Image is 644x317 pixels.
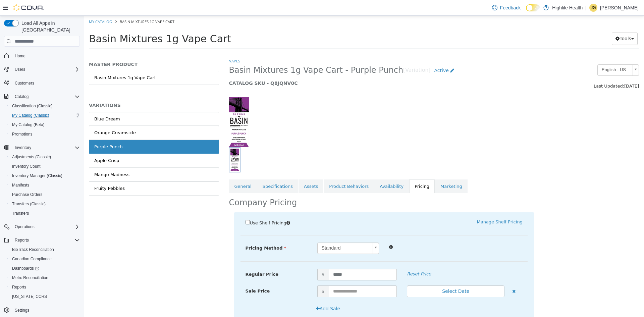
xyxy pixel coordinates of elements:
[323,256,347,261] em: Reset Price
[12,223,37,231] button: Operations
[7,111,83,120] button: My Catalog (Classic)
[9,153,54,161] a: Adjustments (Classic)
[12,79,37,87] a: Customers
[9,264,80,272] span: Dashboards
[7,199,83,209] button: Transfers (Classic)
[393,204,438,209] a: Manage Shelf Pricing
[9,246,80,254] span: BioTrack Reconciliation
[9,293,80,301] span: Washington CCRS
[7,180,83,190] button: Manifests
[9,172,65,180] a: Inventory Manager (Classic)
[12,306,80,314] span: Settings
[10,169,41,176] div: Fruity Pebbles
[9,283,29,291] a: Reports
[7,171,83,180] button: Inventory Manager (Classic)
[145,164,173,178] a: General
[12,247,54,252] span: BioTrack Reconciliation
[12,65,28,73] button: Users
[1,222,83,231] button: Operations
[5,17,147,29] span: Basin Mixtures 1g Vape Cart
[9,200,80,208] span: Transfers (Classic)
[15,145,31,150] span: Inventory
[7,129,83,139] button: Promotions
[585,4,587,12] p: |
[9,102,80,110] span: Classification (Classic)
[9,130,80,138] span: Promotions
[15,237,29,243] span: Reports
[12,51,80,60] span: Home
[233,227,295,238] a: Standard
[12,79,80,87] span: Customers
[145,182,213,192] h2: Company Pricing
[9,121,80,129] span: My Catalog (Beta)
[351,164,384,178] a: Marketing
[9,191,45,199] a: Purchase Orders
[9,162,43,170] a: Inventory Count
[9,209,80,217] span: Transfers
[162,230,203,235] span: Pricing Method
[9,293,50,301] a: [US_STATE] CCRS
[9,274,80,282] span: Metrc Reconciliation
[12,144,80,152] span: Inventory
[7,245,83,254] button: BioTrack Reconciliation
[9,102,55,110] a: Classification (Classic)
[166,205,203,210] span: Use Shelf Pricing
[145,49,320,60] span: Basin Mixtures 1g Vape Cart - Purple Punch
[1,143,83,152] button: Inventory
[233,253,245,265] span: $
[500,4,521,11] span: Feedback
[7,152,83,162] button: Adjustments (Classic)
[514,49,546,59] span: English - US
[1,305,83,315] button: Settings
[528,17,554,29] button: Tools
[9,181,80,189] span: Manifests
[9,191,80,199] span: Purchase Orders
[12,103,53,109] span: Classification (Classic)
[12,182,29,188] span: Manifests
[5,46,135,52] h5: MASTER PRODUCT
[12,294,47,299] span: [US_STATE] CCRS
[12,192,43,197] span: Purchase Orders
[10,128,39,135] div: Purple Punch
[12,173,62,178] span: Inventory Manager (Classic)
[162,204,166,209] input: Use Shelf Pricing
[7,273,83,282] button: Metrc Reconciliation
[12,164,41,169] span: Inventory Count
[12,256,52,262] span: Canadian Compliance
[600,4,639,12] p: [PERSON_NAME]
[9,111,52,119] a: My Catalog (Classic)
[7,264,83,273] a: Dashboards
[12,284,26,290] span: Reports
[9,130,35,138] a: Promotions
[552,4,583,12] p: Highlife Health
[526,11,526,12] span: Dark Mode
[19,20,80,33] span: Load All Apps in [GEOGRAPHIC_DATA]
[162,273,186,278] span: Sale Price
[540,68,555,73] span: [DATE]
[1,92,83,101] button: Catalog
[514,49,555,60] a: English - US
[12,93,80,101] span: Catalog
[215,164,239,178] a: Assets
[173,164,214,178] a: Specifications
[7,101,83,111] button: Classification (Classic)
[9,181,32,189] a: Manifests
[591,4,596,12] span: JG
[15,308,29,313] span: Settings
[350,52,365,57] span: Active
[526,4,540,11] input: Dark Mode
[15,67,25,72] span: Users
[323,270,421,281] button: Select Date
[10,142,35,148] div: Apple Crisp
[9,255,54,263] a: Canadian Compliance
[10,100,36,107] div: Blue Dream
[5,3,28,8] a: My Catalog
[12,113,49,118] span: My Catalog (Classic)
[12,201,46,207] span: Transfers (Classic)
[13,4,44,11] img: Cova
[12,144,34,152] button: Inventory
[145,81,165,131] img: 150
[9,153,80,161] span: Adjustments (Classic)
[12,236,80,244] span: Reports
[290,164,325,178] a: Availability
